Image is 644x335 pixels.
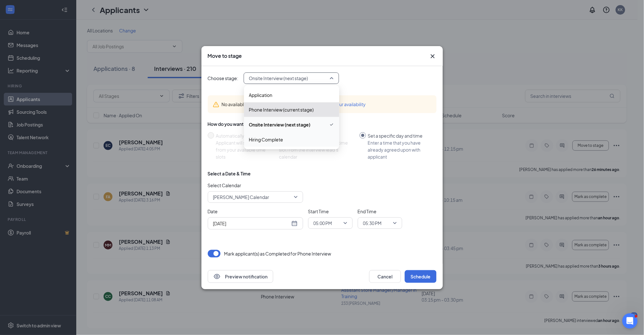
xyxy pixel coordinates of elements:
h3: Move to stage [208,52,242,59]
button: Cancel [369,270,401,283]
div: Applicant will select from your available time slots [216,139,266,160]
svg: Eye [213,273,221,280]
span: Start Time [308,208,353,215]
iframe: Intercom live chat [622,313,638,329]
button: EyePreview notification [208,270,273,283]
span: 05:30 PM [363,218,382,228]
div: Set a specific day and time [368,132,431,139]
button: Close [429,52,437,60]
div: Choose an available day and time slot from the interview lead’s calendar [279,139,355,160]
div: Enter a time that you have already agreed upon with applicant [368,139,431,160]
svg: Cross [429,52,437,60]
div: Automatically [216,132,266,139]
span: Select Calendar [208,182,303,189]
div: No available time slots to automatically schedule. [222,101,431,108]
span: Onsite Interview (next stage) [249,121,311,128]
span: 05:00 PM [314,218,332,228]
svg: Warning [213,101,219,108]
span: Onsite Interview (next stage) [249,73,308,83]
span: [PERSON_NAME] Calendar [213,192,269,202]
span: Application [249,92,273,99]
span: Hiring Complete [249,136,283,143]
span: Phone Interview (current stage) [249,106,314,113]
input: Aug 26, 2025 [213,220,290,227]
div: How do you want to schedule time with the applicant? [208,121,437,127]
span: Choose stage: [208,75,239,82]
svg: Checkmark [329,121,334,128]
span: End Time [358,208,402,215]
div: Select a Date & Time [208,170,251,177]
span: Date [208,208,303,215]
p: Mark applicant(s) as Completed for Phone Interview [224,250,331,257]
button: Schedule [405,270,437,283]
button: Add your availability [325,101,366,108]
